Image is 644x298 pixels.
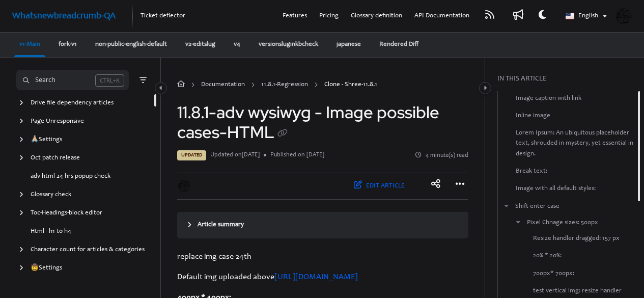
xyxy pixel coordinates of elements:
div: arrow [16,99,26,109]
button: arrow [514,218,523,229]
a: Settings [31,263,62,274]
button: Category toggle [479,82,491,94]
img: Shree checkd'souza Gayathri szép [178,180,190,192]
button: Article summary [177,212,468,238]
a: Whats new [510,8,526,24]
a: Lorem Ipsum: An ubiquitous placeholder text, shrouded in mystery, yet essential in design. [516,128,640,159]
a: Drive file dependency articles [31,98,114,109]
span: japanese [337,41,361,48]
button: English [559,8,611,25]
p: replace img case-24th [177,251,468,263]
a: Break text: [516,166,547,176]
span: Whatsnewbreadcrumb-QA [12,12,116,21]
img: shreegayathri.govindarajan@kovai.co [615,8,632,24]
div: In this article [497,74,640,85]
div: arrow [16,191,26,200]
a: Image caption with link [516,94,581,104]
a: RSS feed [482,8,498,24]
span: Glossary definition [351,13,402,19]
span: API Documentation [414,13,469,19]
div: arrow [16,209,26,219]
a: Project logo [12,10,116,23]
div: arrow [16,136,26,145]
span: v2-editslug [185,41,215,48]
span: Pricing [319,13,339,19]
button: arrow [502,201,511,212]
span: 🙏🏼 [31,137,39,143]
span: Ticket deflector [141,13,185,19]
a: Resize handler dragged: 157 px [533,234,620,244]
a: 11.8.1-Regression [261,80,308,90]
a: Toc-Headings-block editor [31,208,102,219]
button: Filter [137,74,149,86]
p: Default img uploaded above [177,271,468,283]
span: Features [283,13,307,19]
button: Article more options [452,177,468,194]
a: adv html-24 hrs popup check [31,172,110,182]
span: 🤠 [31,265,39,272]
div: arrow [16,154,26,164]
span: Rendered Diff [379,41,418,48]
span: v1-Main [19,41,40,48]
div: arrow [16,117,26,127]
button: Article social sharing [428,177,444,194]
div: Search [35,75,55,86]
a: Oct patch release [31,153,80,164]
h1: 11.8.1-adv wysiwyg - Image possible cases-HTML [177,102,468,142]
a: Image with all default styles: [516,184,596,194]
a: Pixel Chnage sizes: 500px [527,218,598,228]
a: 700px* 700px: [533,268,574,279]
div: arrow [16,264,26,274]
a: Character count for articles & categories [31,245,145,255]
span: Article summary [198,220,244,230]
a: Shift enter case [515,202,559,212]
button: Search [16,70,129,90]
span: non-public-english-default [95,41,167,48]
li: 4 minute(s) read [415,151,468,160]
span: Clone - Shree-11.8.1 [324,80,377,90]
span: fork-v1 [59,41,77,48]
button: Category toggle [155,82,167,94]
li: Updated on [DATE] [210,150,264,160]
li: Published on [DATE] [264,150,324,160]
a: Html - h1 to h4 [31,227,71,237]
a: Settings [31,135,62,145]
a: Documentation [201,80,245,90]
button: Copy link of 11.8.1-adv wysiwyg - Image possible cases-HTML [274,126,291,142]
span: versionsluginkbcheck [259,41,318,48]
a: [URL][DOMAIN_NAME] [274,273,358,281]
a: Page Unresponsive [31,117,84,127]
span: Updated [177,150,206,160]
a: Home [177,80,185,90]
a: Inline image [516,111,550,121]
a: 20% * 20%: [533,251,562,261]
button: Edit article [347,177,411,195]
div: CTRL+K [95,74,124,87]
a: Glossary check [31,190,71,200]
button: Theme options [535,8,551,24]
div: arrow [16,246,26,255]
span: v4 [234,41,240,48]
